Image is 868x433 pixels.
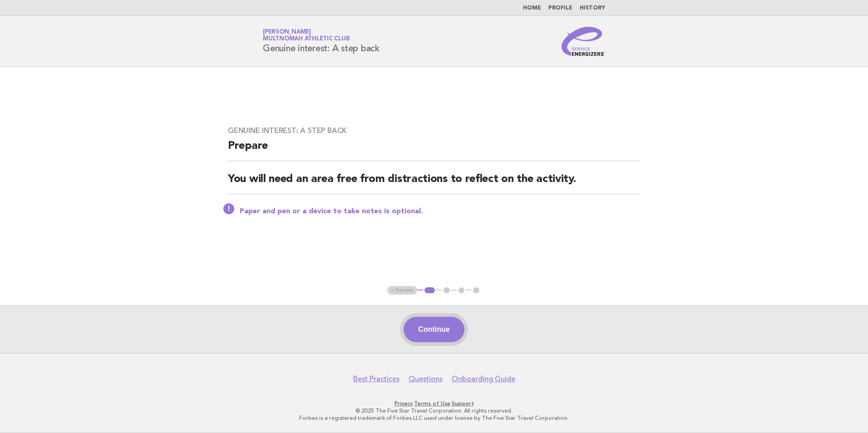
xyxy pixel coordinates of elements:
h2: You will need an area free from distractions to reflect on the activity. [228,172,640,194]
p: Paper and pen or a device to take notes is optional. [240,207,640,216]
p: © 2025 The Five Star Travel Corporation. All rights reserved. [156,407,712,414]
p: Forbes is a registered trademark of Forbes LLC used under license by The Five Star Travel Corpora... [156,414,712,422]
a: Support [452,400,474,407]
a: Home [523,5,541,11]
button: 1 [423,286,436,295]
a: Privacy [395,400,413,407]
a: Best Practices [353,374,399,384]
h1: Genuine interest: A step back [263,30,380,53]
a: Onboarding Guide [452,374,515,384]
a: History [580,5,605,11]
a: Questions [409,374,443,384]
h2: Prepare [228,139,640,161]
a: [PERSON_NAME]Multnomah Athletic Club [263,29,350,42]
p: · · [156,400,712,407]
a: Terms of Use [414,400,450,407]
h3: Genuine interest: A step back [228,126,640,135]
img: Service Energizers [562,27,605,56]
button: Continue [404,317,464,342]
a: Profile [548,5,572,11]
span: Multnomah Athletic Club [263,36,350,42]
